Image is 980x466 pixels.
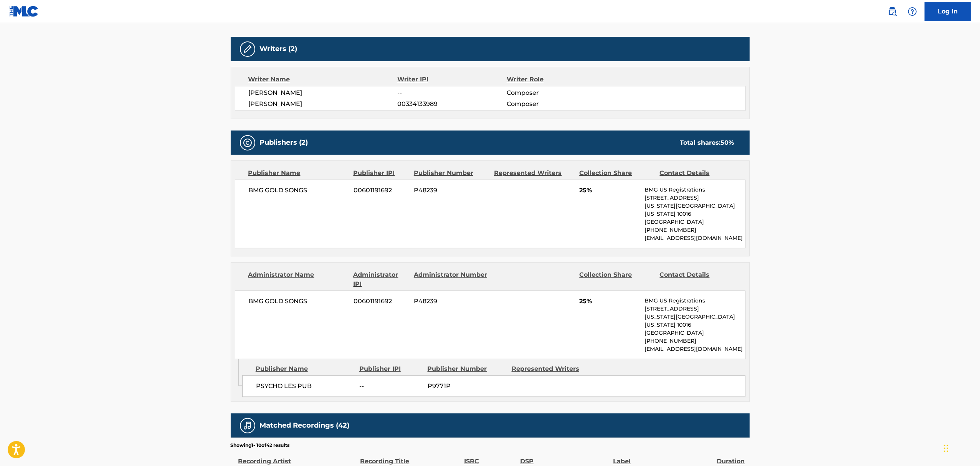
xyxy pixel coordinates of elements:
span: 00601191692 [354,186,408,195]
p: [GEOGRAPHIC_DATA] [645,329,745,337]
div: Collection Share [579,169,654,178]
span: 25% [579,186,639,195]
p: Showing 1 - 10 of 42 results [231,442,290,449]
span: P48239 [414,186,488,195]
p: [PHONE_NUMBER] [645,337,745,345]
span: [PERSON_NAME] [249,99,398,109]
span: 50 % [721,139,734,146]
div: Help [905,4,920,19]
div: Collection Share [579,270,654,289]
div: Writer Name [248,75,398,84]
span: PSYCHO LES PUB [256,382,354,391]
div: Recording Title [360,449,460,466]
p: BMG US Registrations [645,186,745,194]
div: Label [613,449,713,466]
span: -- [360,382,422,391]
p: [EMAIL_ADDRESS][DOMAIN_NAME] [645,234,745,242]
div: Represented Writers [512,364,590,373]
div: DSP [520,449,609,466]
span: 00334133989 [397,99,506,109]
div: Publisher Name [256,364,354,373]
span: Composer [507,99,606,109]
span: P48239 [414,297,488,306]
span: BMG GOLD SONGS [249,186,348,195]
a: Public Search [885,4,900,19]
span: P9771P [428,382,506,391]
span: Composer [507,88,606,97]
p: [GEOGRAPHIC_DATA] [645,218,745,226]
span: BMG GOLD SONGS [249,297,348,306]
p: BMG US Registrations [645,297,745,305]
h5: Matched Recordings (42) [260,421,350,430]
img: Matched Recordings [243,421,252,430]
div: Publisher Number [414,169,488,178]
div: Publisher IPI [354,169,408,178]
iframe: Chat Widget [942,429,980,466]
img: search [888,7,897,16]
div: Publisher IPI [359,364,422,373]
div: Writer Role [507,75,606,84]
img: Publishers [243,138,252,147]
div: Publisher Name [248,169,348,178]
span: [PERSON_NAME] [249,88,398,97]
div: Drag [944,437,949,460]
span: 00601191692 [354,297,408,306]
div: Writer IPI [397,75,507,84]
p: [US_STATE][GEOGRAPHIC_DATA][US_STATE] 10016 [645,313,745,329]
img: MLC Logo [9,6,39,17]
div: Contact Details [660,270,734,289]
img: Writers [243,45,252,54]
h5: Publishers (2) [260,138,308,147]
div: Publisher Number [428,364,506,373]
div: Recording Artist [238,449,357,466]
p: [US_STATE][GEOGRAPHIC_DATA][US_STATE] 10016 [645,202,745,218]
p: [PHONE_NUMBER] [645,226,745,234]
div: Administrator Name [248,270,348,289]
div: Duration [717,449,746,466]
a: Log In [925,2,971,21]
span: 25% [579,297,639,306]
p: [STREET_ADDRESS] [645,305,745,313]
p: [STREET_ADDRESS] [645,194,745,202]
div: Total shares: [680,138,734,147]
h5: Writers (2) [260,45,297,53]
div: Represented Writers [494,169,573,178]
span: -- [397,88,506,97]
div: Contact Details [660,169,734,178]
div: Administrator Number [414,270,488,289]
div: ISRC [464,449,516,466]
p: [EMAIL_ADDRESS][DOMAIN_NAME] [645,345,745,353]
div: Administrator IPI [354,270,408,289]
img: help [908,7,917,16]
